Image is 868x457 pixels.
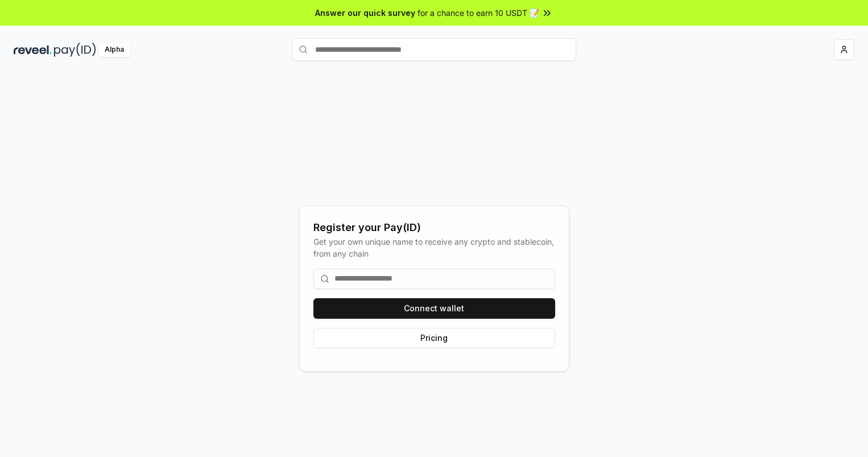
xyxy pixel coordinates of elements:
div: Register your Pay(ID) [313,220,555,236]
span: for a chance to earn 10 USDT 📝 [418,7,539,19]
img: reveel_dark [14,43,52,57]
button: Pricing [313,328,555,348]
span: Answer our quick survey [315,7,415,19]
div: Get your own unique name to receive any crypto and stablecoin, from any chain [313,236,555,260]
img: pay_id [54,43,96,57]
button: Connect wallet [313,298,555,319]
div: Alpha [98,43,130,57]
